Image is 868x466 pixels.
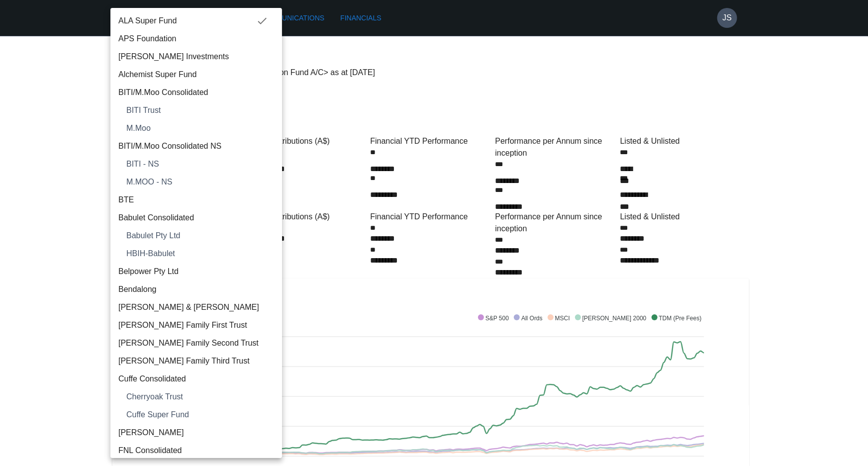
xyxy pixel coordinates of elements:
span: Alchemist Super Fund [118,69,274,81]
span: [PERSON_NAME] [118,427,274,439]
span: ALA Super Fund [118,15,256,27]
span: [PERSON_NAME] Family First Trust [118,319,274,331]
span: APS Foundation [118,33,274,45]
span: BITI/M.Moo Consolidated NS [118,140,274,152]
span: Belpower Pty Ltd [118,266,274,278]
span: [PERSON_NAME] Family Third Trust [118,355,274,367]
span: Babulet Consolidated [118,212,274,224]
span: Bendalong [118,283,274,295]
span: BITI - NS [126,158,274,170]
span: BITI/M.Moo Consolidated [118,87,274,98]
span: Cuffe Super Fund [126,409,274,421]
span: Cherryoak Trust [126,391,274,403]
span: M.MOO - NS [126,176,274,188]
span: [PERSON_NAME] & [PERSON_NAME] [118,301,274,313]
span: M.Moo [126,122,274,134]
span: Babulet Pty Ltd [126,230,274,242]
span: FNL Consolidated [118,445,274,457]
span: BITI Trust [126,104,274,116]
span: HBIH-Babulet [126,248,274,260]
span: [PERSON_NAME] Family Second Trust [118,337,274,349]
span: BTE [118,194,274,206]
span: Cuffe Consolidated [118,373,274,385]
span: [PERSON_NAME] Investments [118,51,274,63]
